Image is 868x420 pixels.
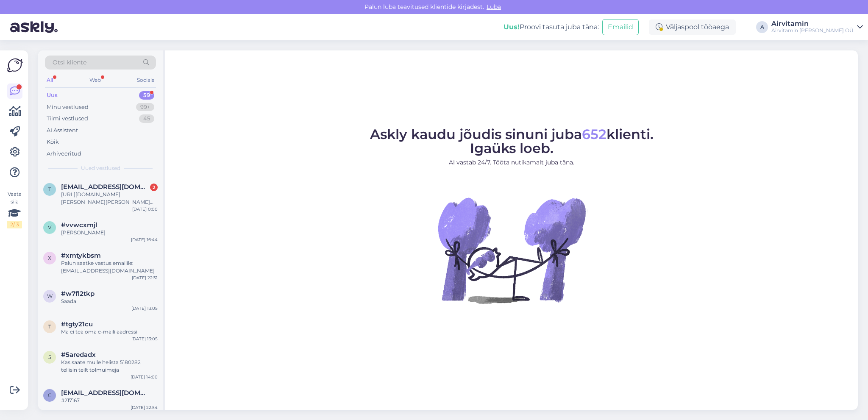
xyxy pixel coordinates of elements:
button: Emailid [602,19,639,35]
div: Airvitamin [PERSON_NAME] OÜ [771,27,854,34]
div: Tiimi vestlused [47,114,88,123]
div: Kõik [47,138,59,146]
div: [DATE] 0:00 [132,206,158,212]
span: 652 [582,126,606,142]
a: AirvitaminAirvitamin [PERSON_NAME] OÜ [771,20,863,34]
div: 2 / 3 [7,221,22,228]
div: [DATE] 16:44 [131,236,158,243]
div: [PERSON_NAME] [61,229,158,236]
div: [DATE] 13:05 [131,305,158,312]
span: 5 [48,354,51,360]
img: Askly Logo [7,57,23,73]
span: #5aredadx [61,351,96,359]
span: Askly kaudu jõudis sinuni juba klienti. Igaüks loeb. [370,126,654,156]
div: Web [88,75,103,86]
div: [DATE] 22:54 [131,404,158,411]
span: v [48,224,51,231]
div: 99+ [136,103,154,111]
span: Otsi kliente [53,58,86,67]
div: Socials [135,75,156,86]
img: No Chat active [435,174,588,326]
div: Saada [61,298,158,305]
span: t [48,323,51,330]
div: 59 [139,91,154,100]
div: Palun saatke vastus emailile: [EMAIL_ADDRESS][DOMAIN_NAME] [61,259,158,275]
div: Airvitamin [771,20,854,27]
div: [URL][DOMAIN_NAME][PERSON_NAME][PERSON_NAME] Antud lehekülg ei ole letav [61,191,158,206]
span: c [48,392,52,398]
span: #vvwcxmjl [61,221,97,229]
span: #w7fl2tkp [61,290,95,298]
div: Minu vestlused [47,103,89,111]
b: Uus! [504,23,520,31]
div: 45 [139,114,154,123]
span: #xmtykbsm [61,252,101,259]
span: toomastkelly@gmail.com [61,183,149,191]
div: A [756,21,768,33]
div: [DATE] 14:00 [131,374,158,380]
div: AI Assistent [47,126,78,135]
span: x [48,255,51,261]
span: coolipreyly@hotmail.com [61,389,149,397]
div: Kas saate mulle helista 5180282 tellisin teilt tolmuimeja [61,359,158,374]
div: All [45,75,55,86]
span: t [48,186,51,192]
div: 2 [150,184,158,191]
div: Arhiveeritud [47,150,81,158]
div: #217167 [61,397,158,404]
div: Uus [47,91,58,100]
p: AI vastab 24/7. Tööta nutikamalt juba täna. [370,158,654,167]
div: Vaata siia [7,190,22,228]
div: [DATE] 22:31 [132,275,158,281]
span: w [47,293,53,299]
div: Ma ei tea oma e-maili aadressi [61,328,158,336]
div: Proovi tasuta juba täna: [504,22,599,32]
span: Luba [484,3,504,11]
div: [DATE] 13:05 [131,336,158,342]
div: Väljaspool tööaega [649,19,736,35]
span: Uued vestlused [81,164,120,172]
span: #tgty21cu [61,320,93,328]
